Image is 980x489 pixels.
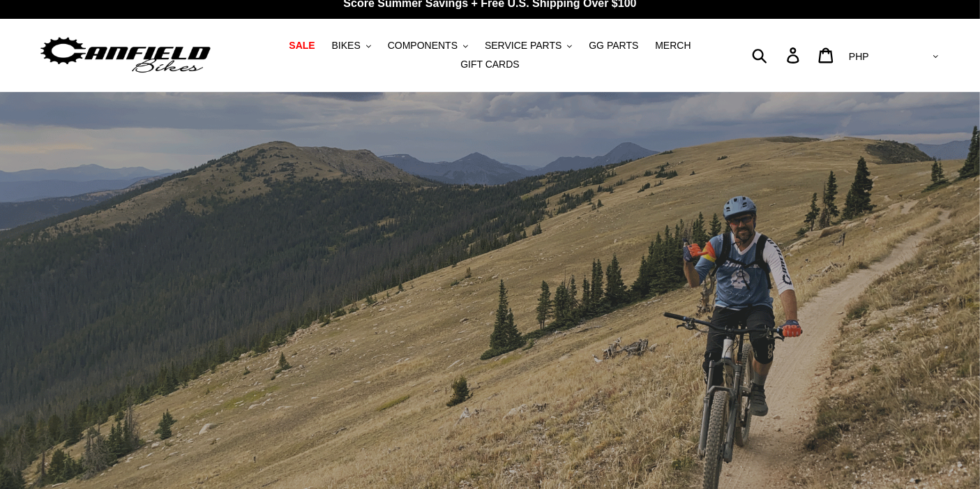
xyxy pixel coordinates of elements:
[760,40,795,70] input: Search
[589,40,638,52] span: GG PARTS
[485,40,561,52] span: SERVICE PARTS
[655,40,691,52] span: MERCH
[282,36,322,55] a: SALE
[289,40,315,52] span: SALE
[381,36,475,55] button: COMPONENTS
[453,55,527,74] a: GIFT CARDS
[332,40,361,52] span: BIKES
[38,33,213,77] img: Canfield Bikes
[388,40,458,52] span: COMPONENTS
[582,36,645,55] a: GG PARTS
[648,36,698,55] a: MERCH
[460,59,520,70] span: GIFT CARDS
[325,36,378,55] button: BIKES
[478,36,579,55] button: SERVICE PARTS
